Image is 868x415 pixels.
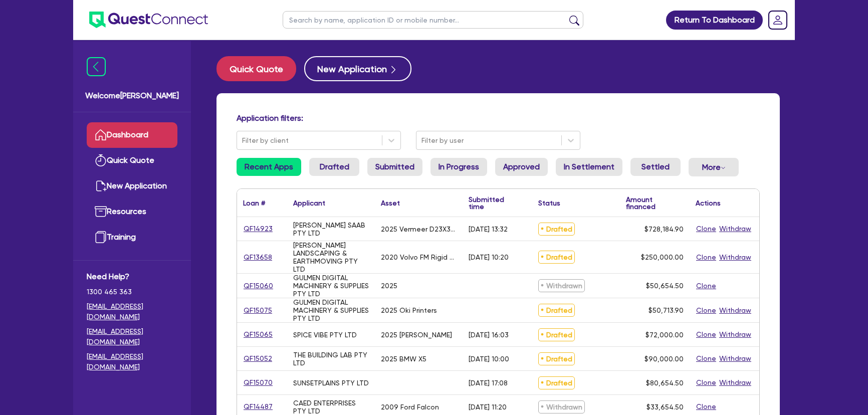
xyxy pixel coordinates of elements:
[538,376,575,389] span: Drafted
[293,399,369,415] div: CAED ENTERPRISES PTY LTD
[293,351,369,367] div: THE BUILDING LAB PTY LTD
[304,56,411,81] button: New Application
[243,401,273,412] a: QF14487
[381,403,439,411] div: 2009 Ford Falcon
[243,223,273,235] a: QF14923
[95,205,107,218] img: resources
[381,355,426,363] div: 2025 BMW X5
[243,305,273,316] a: QF15075
[216,56,296,81] button: Quick Quote
[538,304,575,317] span: Drafted
[538,328,575,341] span: Drafted
[469,403,507,411] div: [DATE] 11:20
[293,199,325,206] div: Applicant
[469,196,517,210] div: Submitted time
[719,329,752,340] button: Withdraw
[646,403,684,411] span: $33,654.50
[666,11,763,30] a: Return To Dashboard
[293,379,369,387] div: SUNSETPLAINS PTY LTD
[696,305,717,316] button: Clone
[243,199,265,206] div: Loan #
[87,351,177,372] a: [EMAIL_ADDRESS][DOMAIN_NAME]
[719,305,752,316] button: Withdraw
[719,353,752,364] button: Withdraw
[644,355,684,363] span: $90,000.00
[696,199,721,206] div: Actions
[309,158,359,176] a: Drafted
[87,225,177,250] a: Training
[644,225,684,233] span: $728,184.90
[556,158,622,176] a: In Settlement
[696,377,717,388] button: Clone
[293,331,357,339] div: SPICE VIBE PTY LTD
[719,377,752,388] button: Withdraw
[293,298,369,322] div: GULMEN DIGITAL MACHINERY & SUPPLIES PTY LTD
[243,252,273,263] a: QF13658
[87,173,177,199] a: New Application
[381,331,452,339] div: 2025 [PERSON_NAME]
[367,158,422,176] a: Submitted
[696,280,717,292] button: Clone
[469,379,508,387] div: [DATE] 17:08
[87,122,177,148] a: Dashboard
[469,355,509,363] div: [DATE] 10:00
[87,301,177,322] a: [EMAIL_ADDRESS][DOMAIN_NAME]
[696,252,717,263] button: Clone
[696,401,717,412] button: Clone
[538,279,585,292] span: Withdrawn
[646,282,684,290] span: $50,654.50
[87,57,106,76] img: icon-menu-close
[469,331,509,339] div: [DATE] 16:03
[95,180,107,192] img: new-application
[765,7,791,33] a: Dropdown toggle
[696,329,717,340] button: Clone
[646,379,684,387] span: $80,654.50
[538,199,560,206] div: Status
[95,231,107,243] img: training
[243,329,273,340] a: QF15065
[538,352,575,365] span: Drafted
[538,400,585,413] span: Withdrawn
[87,287,177,297] span: 1300 465 363
[381,306,437,314] div: 2025 Oki Printers
[719,252,752,263] button: Withdraw
[696,353,717,364] button: Clone
[243,353,273,364] a: QF15052
[696,223,717,235] button: Clone
[381,282,397,290] div: 2025
[430,158,487,176] a: In Progress
[237,113,760,123] h4: Application filters:
[538,223,575,236] span: Drafted
[283,11,583,29] input: Search by name, application ID or mobile number...
[381,199,400,206] div: Asset
[95,154,107,166] img: quick-quote
[216,56,304,81] a: Quick Quote
[293,274,369,298] div: GULMEN DIGITAL MACHINERY & SUPPLIES PTY LTD
[381,253,457,261] div: 2020 Volvo FM Rigid Truck
[538,251,575,264] span: Drafted
[469,225,508,233] div: [DATE] 13:32
[495,158,548,176] a: Approved
[87,148,177,173] a: Quick Quote
[87,326,177,347] a: [EMAIL_ADDRESS][DOMAIN_NAME]
[87,271,177,283] span: Need Help?
[381,225,457,233] div: 2025 Vermeer D23X30DRS3
[87,199,177,225] a: Resources
[641,253,684,261] span: $250,000.00
[85,90,179,102] span: Welcome [PERSON_NAME]
[648,306,684,314] span: $50,713.90
[469,253,509,261] div: [DATE] 10:20
[719,223,752,235] button: Withdraw
[689,158,739,176] button: Dropdown toggle
[626,196,684,210] div: Amount financed
[243,280,274,292] a: QF15060
[237,158,301,176] a: Recent Apps
[630,158,681,176] a: Settled
[293,241,369,273] div: [PERSON_NAME] LANDSCAPING & EARTHMOVING PTY LTD
[293,221,369,237] div: [PERSON_NAME] SAAB PTY LTD
[243,377,273,388] a: QF15070
[645,331,684,339] span: $72,000.00
[89,12,208,28] img: quest-connect-logo-blue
